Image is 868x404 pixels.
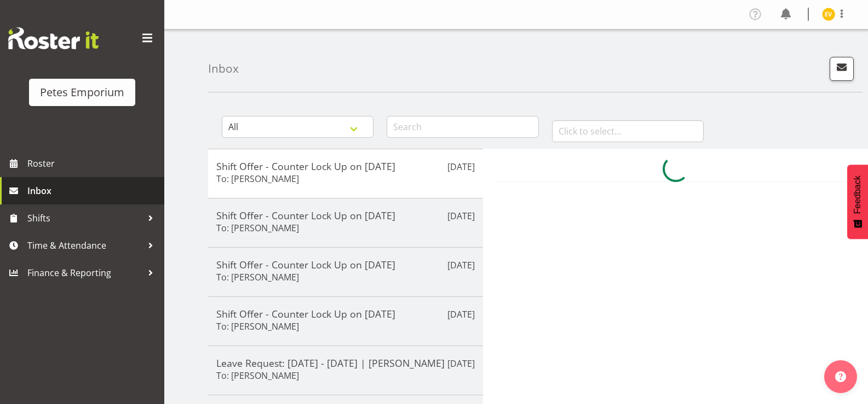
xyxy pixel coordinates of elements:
[216,259,475,271] h5: Shift Offer - Counter Lock Up on [DATE]
[447,259,475,272] p: [DATE]
[216,370,299,381] h6: To: [PERSON_NAME]
[216,223,299,233] h6: To: [PERSON_NAME]
[847,165,868,239] button: Feedback - Show survey
[552,120,704,142] input: Click to select...
[216,272,299,283] h6: To: [PERSON_NAME]
[8,27,99,49] img: Rosterit website logo
[27,237,142,254] span: Time & Attendance
[27,155,159,172] span: Roster
[216,173,299,184] h6: To: [PERSON_NAME]
[447,308,475,321] p: [DATE]
[853,175,863,214] span: Feedback
[216,160,475,172] h5: Shift Offer - Counter Lock Up on [DATE]
[216,321,299,332] h6: To: [PERSON_NAME]
[40,84,124,101] div: Petes Emporium
[216,357,475,369] h5: Leave Request: [DATE] - [DATE] | [PERSON_NAME]
[27,265,142,281] span: Finance & Reporting
[208,62,239,75] h4: Inbox
[822,8,835,21] img: eva-vailini10223.jpg
[27,183,159,199] span: Inbox
[447,209,475,223] p: [DATE]
[447,357,475,370] p: [DATE]
[387,116,538,138] input: Search
[835,371,846,382] img: help-xxl-2.png
[447,160,475,173] p: [DATE]
[216,209,475,221] h5: Shift Offer - Counter Lock Up on [DATE]
[216,308,475,320] h5: Shift Offer - Counter Lock Up on [DATE]
[27,210,142,226] span: Shifts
